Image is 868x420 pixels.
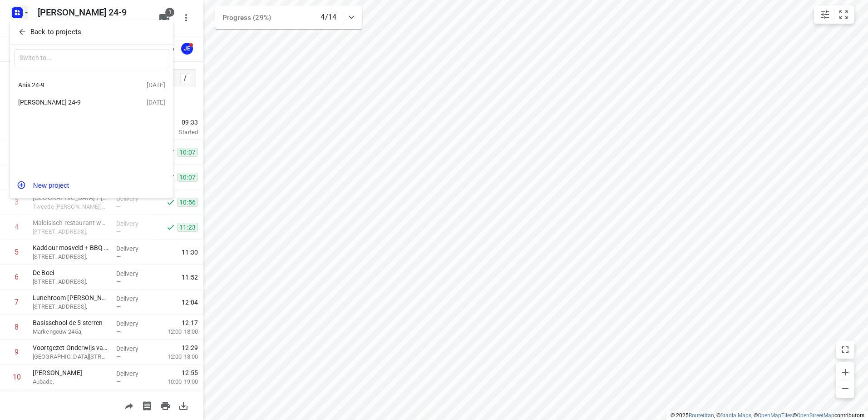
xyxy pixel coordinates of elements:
[147,99,165,106] div: [DATE]
[18,81,123,89] div: Anis 24-9
[10,76,173,94] div: Anis 24-9[DATE]
[14,25,169,40] button: Back to projects
[10,176,173,194] button: New project
[18,99,123,106] div: [PERSON_NAME] 24-9
[14,49,169,68] input: Switch to...
[30,27,81,37] p: Back to projects
[147,81,165,89] div: [DATE]
[10,94,173,111] div: [PERSON_NAME] 24-9[DATE]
